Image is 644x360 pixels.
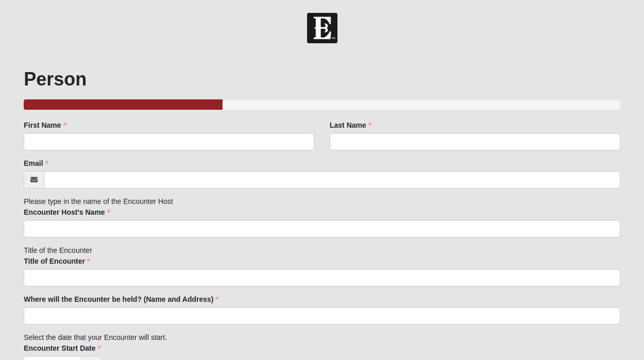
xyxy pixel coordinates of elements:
[24,294,218,304] label: Where will the Encounter be held? (Name and Address)
[307,13,337,43] img: Church of Eleven22 Logo
[24,158,48,168] label: Email
[24,207,110,217] label: Encounter Host's Name
[24,120,66,130] label: First Name
[330,120,371,130] label: Last Name
[24,256,90,266] label: Title of Encounter
[24,68,620,90] h1: Person
[24,343,100,353] label: Encounter Start Date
